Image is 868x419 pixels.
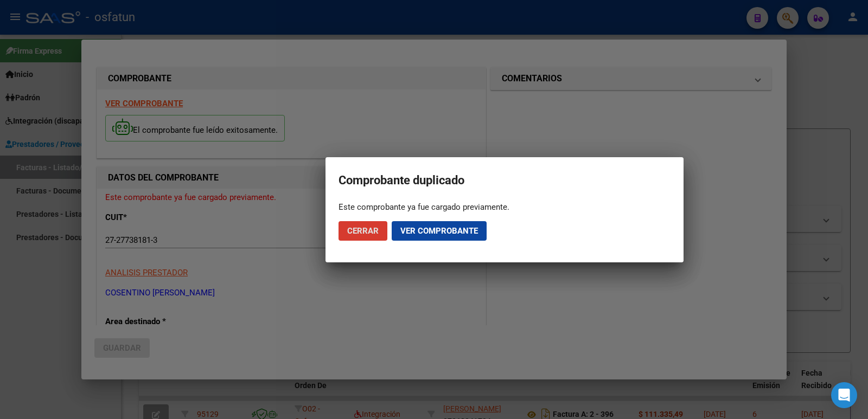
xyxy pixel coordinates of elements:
div: Este comprobante ya fue cargado previamente. [339,202,671,212]
h2: Comprobante duplicado [339,170,671,191]
span: Ver comprobante [400,226,478,236]
button: Ver comprobante [392,221,487,241]
button: Cerrar [339,221,387,241]
div: Open Intercom Messenger [831,382,857,408]
span: Cerrar [347,226,379,236]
